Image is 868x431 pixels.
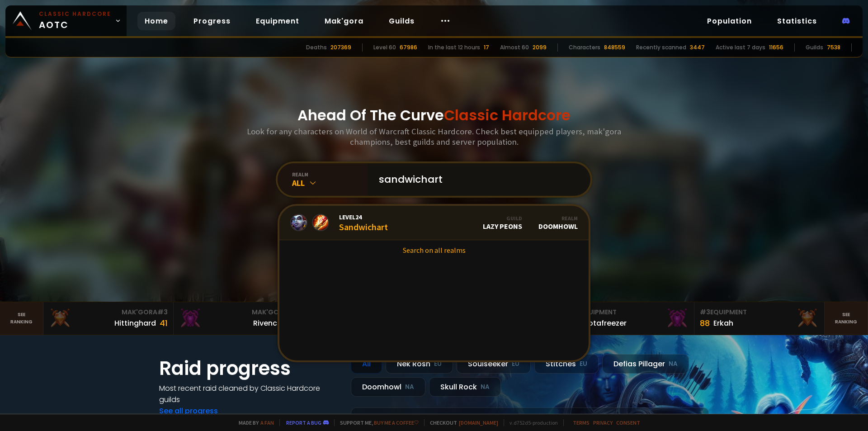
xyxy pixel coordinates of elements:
[114,317,156,329] div: Hittinghard
[382,12,422,30] a: Guilds
[330,43,351,52] div: 207369
[424,419,498,426] span: Checkout
[157,308,168,317] span: # 3
[43,302,174,335] a: Mak'Gora#3Hittinghard41
[569,43,600,52] div: Characters
[700,308,710,317] span: # 3
[292,171,368,178] div: realm
[604,43,625,52] div: 848559
[351,377,425,397] div: Doomhowl
[504,419,558,426] span: v. d752d5 - production
[827,43,840,52] div: 7538
[5,5,127,36] a: Classic HardcoreAOTC
[700,317,710,329] div: 88
[243,126,625,147] h3: Look for any characters on World of Warcraft Classic Hardcore. Check best equipped players, mak'g...
[669,360,678,369] small: NA
[564,302,694,335] a: #2Equipment88Notafreezer
[233,419,274,426] span: Made by
[186,12,238,30] a: Progress
[249,12,307,30] a: Equipment
[374,419,419,426] a: Buy me a coffee
[636,43,686,52] div: Recently scanned
[39,10,111,32] span: AOTC
[339,213,388,221] span: Level 24
[306,43,327,52] div: Deaths
[386,354,453,374] div: Nek'Rosh
[583,317,627,329] div: Notafreezer
[534,354,599,374] div: Stitches
[713,317,733,329] div: Erkah
[580,360,587,369] small: EU
[573,419,590,426] a: Terms
[174,302,304,335] a: Mak'Gora#2Rivench100
[179,308,298,317] div: Mak'Gora
[49,308,168,317] div: Mak'Gora
[39,10,111,18] small: Classic Hardcore
[260,419,274,426] a: a fan
[159,406,218,416] a: See all progress
[700,308,819,317] div: Equipment
[292,178,368,188] div: All
[334,419,419,426] span: Support me,
[159,354,340,383] h1: Raid progress
[459,419,498,426] a: [DOMAIN_NAME]
[483,215,522,222] div: Guild
[434,360,442,369] small: EU
[593,419,613,426] a: Privacy
[700,12,759,30] a: Population
[351,354,382,374] div: All
[483,215,522,231] div: Lazy Peons
[500,43,529,52] div: Almost 60
[533,43,547,52] div: 2099
[137,12,175,30] a: Home
[339,213,388,232] div: Sandwichart
[570,308,689,317] div: Equipment
[373,43,396,52] div: Level 60
[538,215,578,231] div: Doomhowl
[481,383,490,392] small: NA
[770,12,824,30] a: Statistics
[602,354,689,374] div: Defias Pillager
[317,12,371,30] a: Mak'gora
[405,383,414,392] small: NA
[716,43,765,52] div: Active last 7 days
[457,354,531,374] div: Soulseeker
[159,383,340,405] h4: Most recent raid cleaned by Classic Hardcore guilds
[297,104,571,126] h1: Ahead Of The Curve
[512,360,519,369] small: EU
[160,317,168,329] div: 41
[690,43,705,52] div: 3447
[616,419,640,426] a: Consent
[279,240,589,260] a: Search on all realms
[286,419,321,426] a: Report a bug
[769,43,783,52] div: 11656
[253,317,282,329] div: Rivench
[429,377,501,397] div: Skull Rock
[538,215,578,222] div: Realm
[806,43,823,52] div: Guilds
[694,302,825,335] a: #3Equipment88Erkah
[825,302,868,335] a: Seeranking
[484,43,489,52] div: 17
[400,43,417,52] div: 67986
[444,105,571,125] span: Classic Hardcore
[373,163,580,196] input: Search a character...
[428,43,480,52] div: In the last 12 hours
[279,206,589,240] a: Level24SandwichartGuildLazy PeonsRealmDoomhowl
